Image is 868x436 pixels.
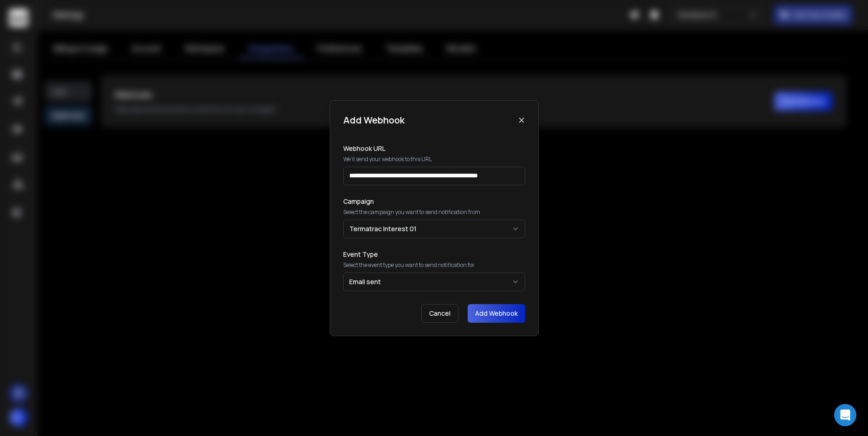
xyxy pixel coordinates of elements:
[343,261,525,269] p: Select the event type you want to send notification for
[421,304,458,323] button: Cancel
[343,208,525,216] p: Select the campaign you want to send notification from
[343,198,525,205] label: Campaign
[343,220,525,238] button: Termatrac Interest 01
[468,304,525,323] button: Add Webhook
[343,114,405,127] h1: Add Webhook
[343,251,525,258] label: Event Type
[343,156,525,163] p: We’ll send your webhook to this URL
[834,404,856,426] div: Open Intercom Messenger
[343,145,525,152] label: Webhook URL
[349,277,381,286] div: Email sent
